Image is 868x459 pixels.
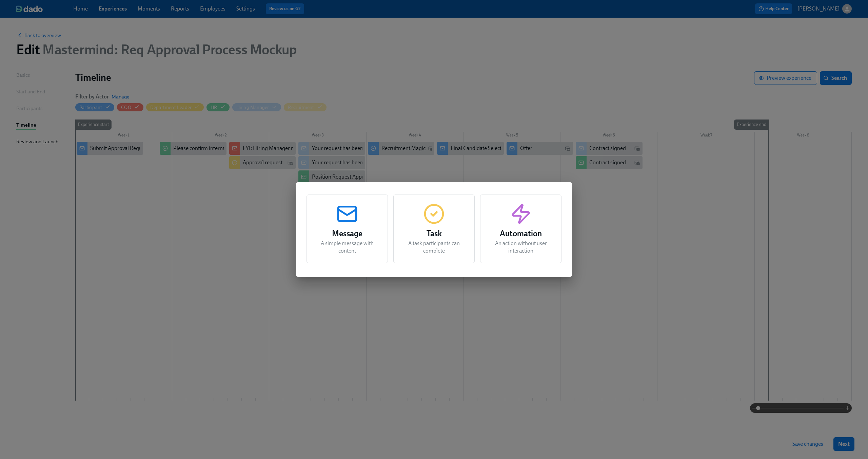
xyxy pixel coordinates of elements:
h3: Task [402,227,466,240]
p: An action without user interaction [489,240,553,255]
button: MessageA simple message with content [307,195,388,263]
p: A task participants can complete [402,240,466,255]
h3: Message [315,227,379,240]
h3: Automation [489,227,553,240]
button: AutomationAn action without user interaction [480,195,561,263]
p: A simple message with content [315,240,379,255]
button: TaskA task participants can complete [393,195,475,263]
